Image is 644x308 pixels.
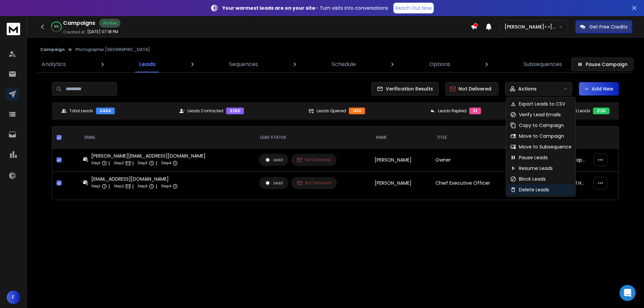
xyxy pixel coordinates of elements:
div: 31 [469,108,481,114]
div: 1910 [349,108,365,114]
p: Get Free Credits [589,23,628,30]
p: Step 1 [91,183,100,190]
p: [PERSON_NAME]<>[PERSON_NAME] [504,23,559,30]
p: Step 1 [91,160,100,167]
p: Resume Leads [519,165,553,172]
p: Options [429,60,450,68]
td: Owner [431,148,511,172]
h1: Campaigns [63,19,95,27]
div: [PERSON_NAME][EMAIL_ADDRESS][DOMAIN_NAME] [91,152,206,159]
th: EMAIL [79,127,255,148]
p: Leads Contacted [187,108,223,114]
p: Verify Lead Emails [519,111,561,118]
p: Step 3 [138,160,148,167]
p: Created At: [63,29,86,35]
p: Subsequences [524,60,562,68]
p: Step 2 [114,183,124,190]
div: Active [99,19,120,27]
td: [PERSON_NAME] [371,172,431,195]
p: Move to Campaign [519,133,564,139]
th: LEAD STATUS [255,127,371,148]
p: | [132,160,133,167]
p: Leads Replied [438,108,467,114]
div: Lead [265,157,283,163]
div: 3464 [96,108,115,114]
p: Delete Leads [519,186,549,193]
td: Chief Executive Officer [431,172,511,195]
button: Verification Results [371,82,439,96]
a: Schedule [328,56,360,72]
p: Step 3 [138,183,148,190]
p: Step 4 [161,183,171,190]
img: logo [7,23,20,35]
p: – Turn visits into conversations [222,5,388,11]
a: Sequences [225,56,262,72]
button: Campaign [40,47,65,52]
span: Verification Results [383,85,433,92]
div: Lead [265,180,283,186]
p: Sequences [229,60,258,68]
td: [PERSON_NAME] [371,148,431,172]
a: Leads [135,56,160,72]
p: | [108,160,110,167]
button: Add New [579,82,619,96]
a: Analytics [38,56,70,72]
p: | [108,183,110,190]
p: Block Leads [519,176,546,182]
p: Total Leads [69,108,93,114]
a: Subsequences [520,56,566,72]
a: Reach Out Now [393,3,434,13]
p: [DATE] 07:18 PM [87,29,118,35]
p: Analytics [42,60,66,68]
p: Move to Subsequence [519,143,572,150]
th: NAME [371,127,431,148]
p: Reach Out Now [395,5,432,11]
p: Copy to Campaign [519,122,564,129]
p: Schedule [332,60,356,68]
div: 3280 [226,108,244,114]
div: Not Delivered [297,157,331,163]
p: Photographer [GEOGRAPHIC_DATA] [75,47,150,52]
p: 61 % [54,25,59,29]
div: [EMAIL_ADDRESS][DOMAIN_NAME] [91,176,178,182]
p: Step 4 [161,160,171,167]
div: 2125 [593,108,609,114]
a: Options [425,56,454,72]
p: | [156,160,157,167]
p: Not Delivered [459,85,491,92]
p: | [156,183,157,190]
div: Not Delivered [297,180,331,186]
p: Export Leads to CSV [519,101,565,107]
th: title [431,127,511,148]
strong: Your warmest leads are on your site [222,5,315,11]
p: Actions [518,85,537,92]
button: Pause Campaign [571,58,633,71]
p: Leads [139,60,156,68]
div: Open Intercom Messenger [620,285,636,301]
p: Leads Opened [317,108,346,114]
p: Pause Leads [519,154,548,161]
button: F [7,291,20,304]
p: | [132,183,133,190]
button: Get Free Credits [575,20,632,34]
p: Step 2 [114,160,124,167]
